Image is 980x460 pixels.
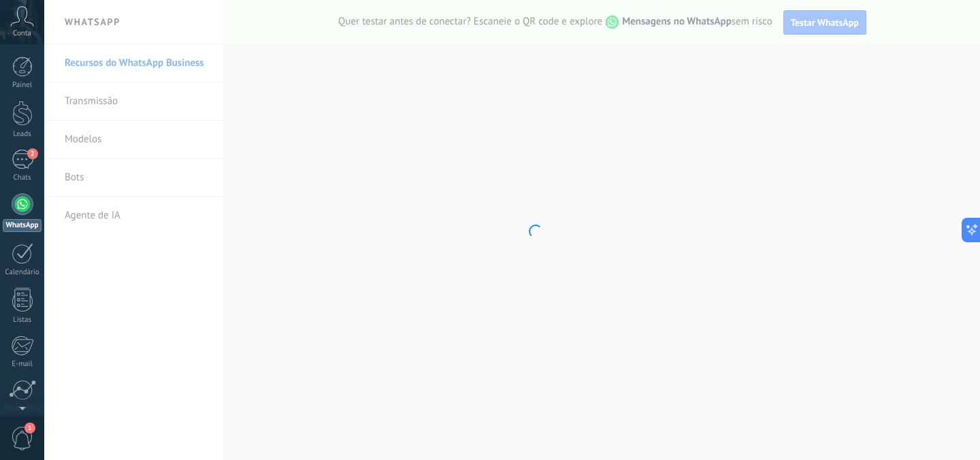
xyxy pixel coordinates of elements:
div: Painel [3,81,42,90]
div: Chats [3,174,42,182]
div: Listas [3,316,42,325]
span: 1 [24,423,35,433]
div: WhatsApp [3,219,42,232]
div: Leads [3,130,42,139]
span: Conta [13,29,31,38]
div: E-mail [3,360,42,369]
span: 2 [27,148,38,159]
div: Calendário [3,268,42,277]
